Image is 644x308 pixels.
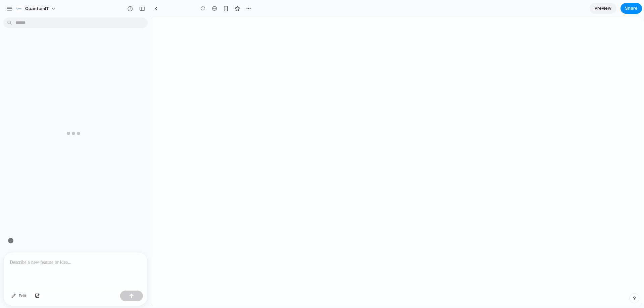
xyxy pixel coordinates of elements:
button: QuantumIT [13,3,59,14]
span: Preview [595,5,611,12]
span: Share [625,5,638,12]
button: Share [621,3,642,14]
span: QuantumIT [25,5,49,12]
a: Preview [590,3,616,14]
